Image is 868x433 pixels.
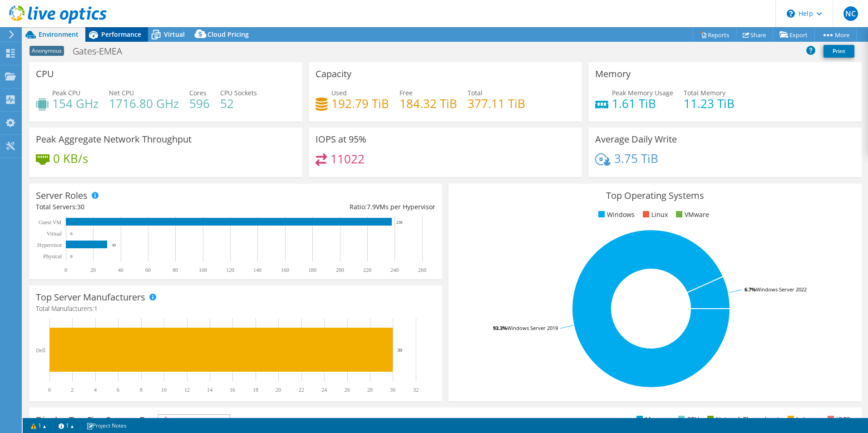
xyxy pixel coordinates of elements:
text: 10 [161,387,167,393]
text: 20 [90,267,96,273]
span: 1 [94,304,98,313]
text: 26 [345,387,350,393]
text: 120 [226,267,234,273]
h1: Gates-EMEA [69,46,136,56]
text: 238 [396,220,403,225]
text: 24 [321,387,327,393]
span: Peak Memory Usage [612,89,673,97]
text: 0 [48,387,51,393]
li: IOPS [825,414,850,424]
li: Linux [641,210,668,220]
a: Export [773,28,815,42]
li: Latency [785,414,819,424]
h4: 377.11 TiB [468,98,525,108]
h4: 192.79 TiB [331,98,389,108]
text: 16 [230,387,235,393]
span: Cloud Pricing [207,30,249,39]
text: 260 [418,267,426,273]
h3: Peak Aggregate Network Throughput [36,134,192,144]
h4: 596 [189,98,210,108]
span: Peak CPU [52,89,80,97]
a: Reports [693,28,736,42]
text: 200 [336,267,344,273]
text: Physical [43,253,62,260]
span: Total [468,89,483,97]
h3: Top Server Manufacturers [36,292,145,302]
text: 22 [299,387,304,393]
text: 180 [308,267,316,273]
li: CPU [676,414,699,424]
text: 0 [64,267,67,273]
text: 4 [94,387,97,393]
div: Ratio: VMs per Hypervisor [236,202,435,212]
span: 7.9 [367,202,376,211]
text: 100 [199,267,207,273]
text: Hypervisor [37,242,62,248]
a: 1 [25,420,53,431]
text: 220 [363,267,371,273]
a: More [814,28,857,42]
h4: 1.61 TiB [612,98,673,108]
a: 1 [52,420,80,431]
text: 28 [367,387,373,393]
tspan: 6.7% [745,286,756,293]
text: 30 [390,387,395,393]
text: 32 [413,387,419,393]
span: CPU Sockets [220,89,257,97]
h4: 52 [220,98,257,108]
tspan: Windows Server 2022 [756,286,807,293]
h3: IOPS at 95% [316,134,366,144]
span: Free [399,89,413,97]
li: Windows [596,210,635,220]
li: Memory [634,414,670,424]
a: Share [736,28,773,42]
text: 20 [276,387,281,393]
text: 80 [173,267,178,273]
h3: Memory [595,69,631,79]
text: 0 [70,231,73,236]
text: Virtual [47,231,62,237]
span: Used [331,89,347,97]
span: Total Memory [684,89,725,97]
tspan: Windows Server 2019 [507,325,558,331]
li: Network Throughput [705,414,779,424]
span: NC [843,6,858,21]
h4: 1716.80 GHz [109,98,179,108]
a: Print [824,45,854,58]
text: 140 [253,267,261,273]
text: Dell [36,347,45,354]
text: 8 [140,387,143,393]
h4: 11022 [330,154,365,164]
h4: 154 GHz [52,98,99,108]
text: 2 [71,387,74,393]
text: Guest VM [39,219,61,226]
text: 14 [207,387,212,393]
span: IOPS [158,415,230,426]
span: Cores [189,89,207,97]
text: 30 [112,243,116,247]
text: 40 [118,267,123,273]
span: Performance [101,30,141,39]
span: Virtual [164,30,185,39]
text: 160 [281,267,289,273]
h3: CPU [36,69,54,79]
h3: Top Operating Systems [455,191,855,201]
text: 12 [184,387,190,393]
a: Project Notes [80,420,133,431]
text: 6 [117,387,119,393]
span: Anonymous [30,46,64,56]
svg: \n [787,10,795,18]
h3: Capacity [316,69,351,79]
text: 0 [70,254,73,259]
text: 60 [145,267,151,273]
text: 18 [253,387,258,393]
h4: Total Manufacturers: [36,304,435,314]
li: VMware [674,210,709,220]
h4: 0 KB/s [53,153,88,163]
text: 30 [397,347,403,353]
h4: 184.32 TiB [399,98,457,108]
h4: 3.75 TiB [614,153,658,163]
h3: Server Roles [36,191,88,201]
text: 240 [390,267,399,273]
span: 30 [77,202,84,211]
